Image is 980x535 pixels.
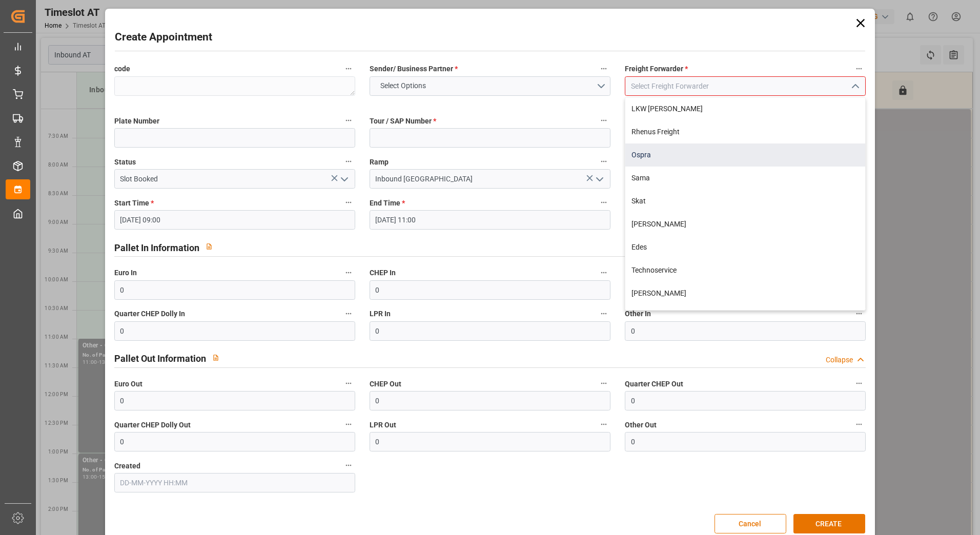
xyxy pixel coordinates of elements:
button: Ramp [597,155,610,168]
span: Sender/ Business Partner [370,64,458,74]
span: CHEP In [370,267,396,278]
span: LPR Out [370,420,396,430]
span: LPR In [370,308,391,319]
button: Status [342,155,355,168]
input: Type to search/select [370,169,610,189]
button: open menu [591,171,607,187]
button: CREATE [793,514,865,533]
button: CHEP Out [597,377,610,390]
h2: Create Appointment [115,29,212,46]
h2: Pallet In Information [114,241,199,255]
button: Quarter CHEP Out [852,377,866,390]
button: Quarter CHEP Dolly Out [342,418,355,431]
button: Euro Out [342,377,355,390]
span: code [114,64,130,74]
input: Select Freight Forwarder [625,76,866,96]
input: DD-MM-YYYY HH:MM [114,473,355,492]
button: open menu [336,171,351,187]
div: Ospra [625,143,865,167]
div: Sama [625,167,865,190]
button: View description [206,348,226,367]
div: [PERSON_NAME] [625,282,865,305]
div: Collapse [826,355,853,365]
h2: Pallet Out Information [114,352,206,365]
span: Other Out [625,420,657,430]
button: Freight Forwarder * [852,62,866,75]
span: Euro In [114,267,137,278]
button: Sender/ Business Partner * [597,62,610,75]
button: Other In [852,307,866,320]
span: Quarter CHEP Dolly Out [114,420,191,430]
button: Euro In [342,266,355,279]
div: Others [625,305,865,328]
span: Status [114,157,136,168]
span: End Time [370,198,405,209]
span: Quarter CHEP Dolly In [114,308,185,319]
button: Cancel [714,514,786,533]
button: Tour / SAP Number * [597,114,610,127]
div: Technoservice [625,259,865,282]
button: View description [199,237,219,256]
button: End Time * [597,196,610,209]
button: Start Time * [342,196,355,209]
span: Select Options [375,80,431,91]
button: LPR Out [597,418,610,431]
div: Skat [625,190,865,213]
button: Other Out [852,418,866,431]
span: Euro Out [114,379,142,389]
button: code [342,62,355,75]
button: Created [342,459,355,472]
span: Other In [625,308,651,319]
input: DD-MM-YYYY HH:MM [114,210,355,230]
button: close menu [847,78,862,94]
div: Rhenus Freight [625,120,865,143]
button: Quarter CHEP Dolly In [342,307,355,320]
div: Edes [625,236,865,259]
span: Quarter CHEP Out [625,379,683,389]
input: Type to search/select [114,169,355,189]
span: Plate Number [114,116,159,127]
div: [PERSON_NAME] [625,213,865,236]
span: CHEP Out [370,379,401,389]
input: DD-MM-YYYY HH:MM [370,210,610,230]
button: Plate Number [342,114,355,127]
span: Freight Forwarder [625,64,688,74]
button: open menu [370,76,610,96]
button: CHEP In [597,266,610,279]
span: Created [114,461,140,471]
span: Ramp [370,157,389,168]
div: LKW [PERSON_NAME] [625,97,865,120]
button: LPR In [597,307,610,320]
span: Tour / SAP Number [370,116,436,127]
span: Start Time [114,198,154,209]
